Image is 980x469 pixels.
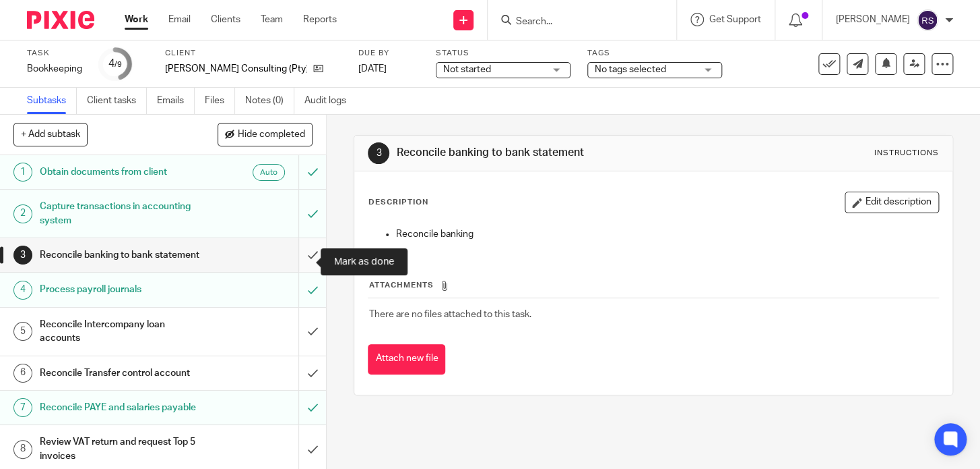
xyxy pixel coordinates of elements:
[709,15,761,24] span: Get Support
[358,48,419,59] label: Due by
[205,88,235,114] a: Files
[845,192,939,213] button: Edit description
[218,123,313,146] button: Hide completed
[40,196,203,231] h1: Capture transactions in accounting system
[253,164,285,181] div: Auto
[303,13,337,26] a: Reports
[40,162,203,182] h1: Obtain documents from client
[397,146,682,160] h1: Reconcile banking to bank statement
[368,344,445,375] button: Attach new file
[40,245,203,265] h1: Reconcile banking to bank statement
[587,48,722,59] label: Tags
[13,322,32,341] div: 5
[13,123,88,146] button: + Add subtask
[436,48,570,59] label: Status
[261,13,283,26] a: Team
[13,281,32,300] div: 4
[40,363,203,383] h1: Reconcile Transfer control account
[27,48,82,59] label: Task
[368,281,433,289] span: Attachments
[358,64,387,74] span: [DATE]
[27,88,77,114] a: Subtasks
[13,163,32,182] div: 1
[13,398,32,417] div: 7
[157,88,195,114] a: Emails
[13,364,32,383] div: 6
[368,142,389,164] div: 3
[211,13,240,26] a: Clients
[13,246,32,265] div: 3
[40,432,203,466] h1: Review VAT return and request Top 5 invoices
[245,88,294,114] a: Notes (0)
[168,13,191,26] a: Email
[515,16,636,28] input: Search
[115,61,122,68] small: /9
[368,197,428,208] p: Description
[40,397,203,418] h1: Reconcile PAYE and salaries payable
[40,314,203,349] h1: Reconcile Intercompany loan accounts
[13,440,32,459] div: 8
[395,227,938,241] p: Reconcile banking
[917,9,938,31] img: svg%3E
[108,56,122,72] div: 4
[165,48,341,59] label: Client
[238,130,305,140] span: Hide completed
[87,88,147,114] a: Client tasks
[125,13,148,26] a: Work
[13,204,32,223] div: 2
[27,62,82,76] div: Bookkeeping
[27,11,94,29] img: Pixie
[595,65,666,74] span: No tags selected
[368,310,531,319] span: There are no files attached to this task.
[304,88,356,114] a: Audit logs
[443,65,491,74] span: Not started
[165,62,306,76] p: [PERSON_NAME] Consulting (Pty) Ltd
[40,279,203,300] h1: Process payroll journals
[874,148,939,159] div: Instructions
[836,13,910,26] p: [PERSON_NAME]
